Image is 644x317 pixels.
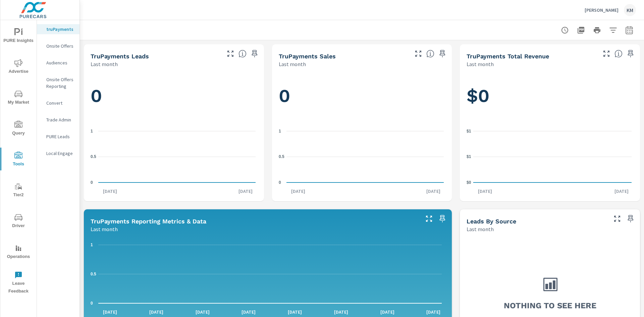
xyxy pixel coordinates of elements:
span: Tools [2,152,35,168]
div: PURE Leads [37,131,79,142]
h5: Leads By Source [467,218,516,225]
button: Make Fullscreen [225,48,236,59]
button: Apply Filters [606,23,620,37]
p: Last month [91,60,118,68]
text: 0.5 [91,154,96,159]
button: Make Fullscreen [612,213,623,224]
p: Last month [467,225,494,233]
text: $0 [467,180,471,185]
p: PURE Leads [46,133,74,140]
p: Local Engage [46,150,74,157]
span: Save this to your personalized report [625,213,636,224]
p: [DATE] [145,309,168,315]
text: 0 [279,180,281,185]
div: KM [624,4,636,16]
div: truPayments [37,24,79,34]
p: Last month [279,60,306,68]
h3: Nothing to see here [504,300,596,311]
span: Operations [2,244,35,261]
h5: truPayments Sales [279,53,336,60]
p: Convert [46,100,74,106]
p: Onsite Offers [46,43,74,49]
text: 0 [91,180,93,185]
text: 1 [279,129,281,134]
span: Save this to your personalized report [437,213,448,224]
p: [DATE] [234,188,257,195]
text: 0.5 [91,272,96,276]
button: Make Fullscreen [424,213,434,224]
p: [DATE] [286,188,310,195]
p: [DATE] [422,309,445,315]
h5: truPayments Reporting Metrics & Data [91,218,206,225]
div: Onsite Offers [37,41,79,51]
p: [DATE] [329,309,353,315]
button: "Export Report to PDF" [574,23,588,37]
span: My Market [2,90,35,106]
p: Last month [467,60,494,68]
text: 1 [91,243,93,247]
span: Save this to your personalized report [249,48,260,59]
button: Make Fullscreen [413,48,424,59]
p: [DATE] [98,309,122,315]
span: Number of sales matched to a truPayments lead. [Source: This data is sourced from the dealer's DM... [426,50,434,58]
div: Audiences [37,58,79,68]
button: Make Fullscreen [601,48,612,59]
span: Total revenue from sales matched to a truPayments lead. [Source: This data is sourced from the de... [614,50,623,58]
p: [DATE] [283,309,307,315]
div: Onsite Offers Reporting [37,74,79,91]
p: Last month [91,225,118,233]
p: [DATE] [610,188,633,195]
span: PURE Insights [2,28,35,45]
text: 0 [91,301,93,306]
span: Query [2,121,35,137]
div: nav menu [0,20,37,298]
p: [DATE] [422,188,445,195]
p: [DATE] [191,309,214,315]
text: 1 [91,129,93,134]
div: Local Engage [37,148,79,158]
p: Onsite Offers Reporting [46,76,74,90]
button: Select Date Range [623,23,636,37]
span: Advertise [2,59,35,75]
span: Leave Feedback [2,271,35,295]
h5: truPayments Leads [91,53,149,60]
h5: truPayments Total Revenue [467,53,549,60]
p: [DATE] [473,188,497,195]
h1: $0 [467,85,633,107]
button: Print Report [590,23,604,37]
div: Convert [37,98,79,108]
p: Audiences [46,59,74,66]
span: Save this to your personalized report [625,48,636,59]
p: Trade Admin [46,116,74,123]
span: Driver [2,213,35,230]
p: [PERSON_NAME] [585,7,619,13]
p: [DATE] [98,188,122,195]
span: Save this to your personalized report [437,48,448,59]
h1: 0 [91,85,257,107]
p: truPayments [46,26,74,33]
p: [DATE] [237,309,260,315]
span: Tier2 [2,182,35,199]
h1: 0 [279,85,445,107]
text: $1 [467,154,471,159]
span: The number of truPayments leads. [238,50,247,58]
text: $1 [467,129,471,134]
text: 0.5 [279,154,284,159]
div: Trade Admin [37,115,79,125]
p: [DATE] [376,309,399,315]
